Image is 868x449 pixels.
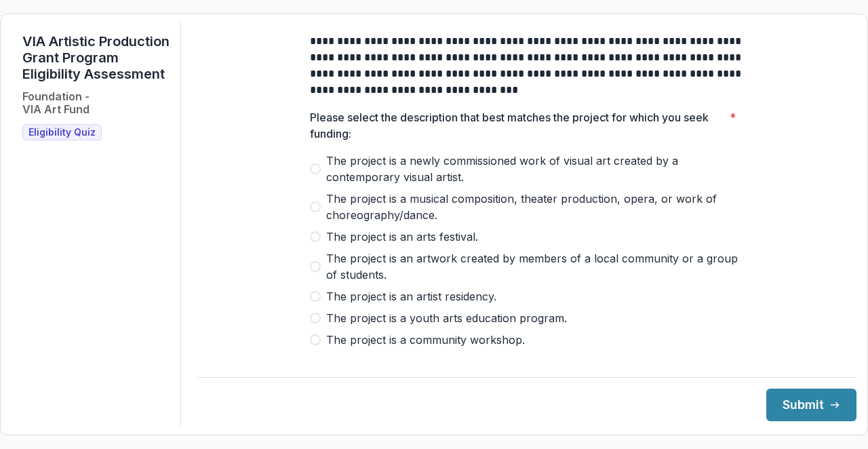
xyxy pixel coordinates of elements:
[766,389,856,421] button: Submit
[326,288,496,305] span: The project is an artist residency.
[28,127,96,138] span: Eligibility Quiz
[326,191,744,223] span: The project is a musical composition, theater production, opera, or work of choreography/dance.
[326,153,744,185] span: The project is a newly commissioned work of visual art created by a contemporary visual artist.
[326,250,744,283] span: The project is an artwork created by members of a local community or a group of students.
[22,90,90,116] h2: Foundation - VIA Art Fund
[22,33,170,82] h1: VIA Artistic Production Grant Program Eligibility Assessment
[326,332,525,348] span: The project is a community workshop.
[326,229,478,245] span: The project is an arts festival.
[310,109,724,142] p: Please select the description that best matches the project for which you seek funding:
[326,310,567,326] span: The project is a youth arts education program.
